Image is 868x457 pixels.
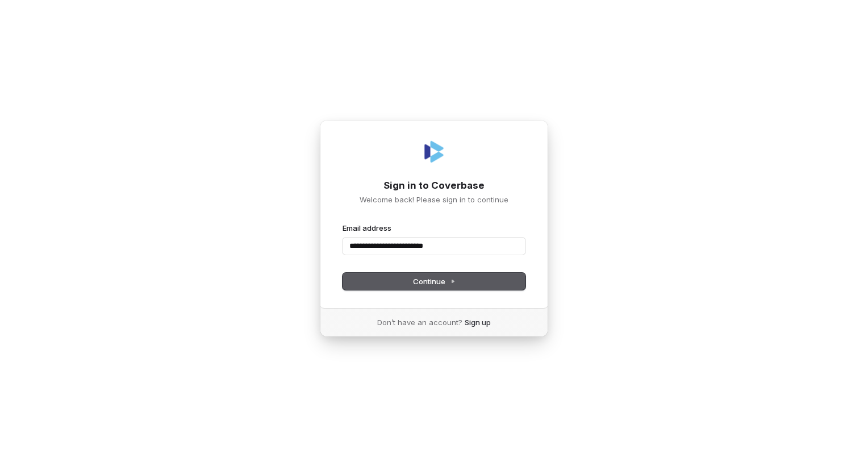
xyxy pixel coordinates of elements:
[420,138,448,165] img: Coverbase
[343,223,391,233] label: Email address
[343,179,525,193] h1: Sign in to Coverbase
[465,317,491,327] a: Sign up
[343,273,525,290] button: Continue
[343,194,525,205] p: Welcome back! Please sign in to continue
[377,317,462,327] span: Don’t have an account?
[413,276,456,286] span: Continue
